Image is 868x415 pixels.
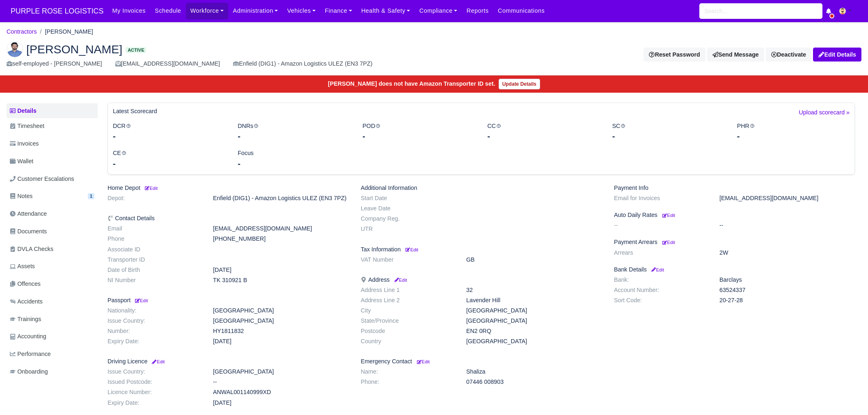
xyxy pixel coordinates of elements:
span: Accidents [10,297,43,306]
dd: 07446 008903 [460,379,608,385]
div: DCR [107,121,231,142]
a: Update Details [499,79,540,89]
dt: Postcode [355,328,460,335]
span: Assets [10,262,35,271]
span: Wallet [10,157,33,166]
div: self-employed - [PERSON_NAME] [7,59,102,68]
a: Notes 1 [7,188,98,204]
a: PURPLE ROSE LOGISTICS [7,3,108,19]
div: - [113,130,225,142]
a: Edit [661,212,675,218]
div: CE [107,148,231,169]
dt: Phone [101,235,207,242]
h6: Driving Licence [108,358,348,365]
dt: Country [355,338,460,345]
dd: 2W [713,249,861,256]
small: Edit [393,278,407,283]
div: - [487,130,600,142]
dt: Email for Invoices [608,195,713,202]
dd: GB [460,256,608,263]
a: Edit [415,358,430,365]
a: Edit [134,297,148,303]
span: Invoices [10,139,39,148]
div: PHR [731,121,856,142]
dt: Phone: [355,379,460,385]
dt: Nationality: [101,307,207,314]
dd: [GEOGRAPHIC_DATA] [460,307,608,314]
dd: [EMAIL_ADDRESS][DOMAIN_NAME] [207,225,355,232]
h6: Home Depot [108,185,348,192]
a: My Invoices [108,3,150,19]
small: Edit [151,359,165,364]
dt: Bank: [608,276,713,283]
dd: 20-27-28 [713,297,861,304]
small: Edit [144,186,158,191]
h6: Passport [108,297,348,304]
a: Onboarding [7,364,98,380]
a: Edit [151,358,165,365]
a: Attendance [7,206,98,222]
dd: Enfield (DIG1) - Amazon Logistics ULEZ (EN3 7PZ) [207,195,355,202]
dt: UTR [355,226,460,233]
dd: EN2 0RQ [460,328,608,335]
dt: Associate ID [101,246,207,253]
div: - [238,130,350,142]
small: Edit [134,298,148,303]
a: Accidents [7,294,98,310]
a: Upload scorecard » [799,108,850,121]
a: Assets [7,258,98,274]
span: Documents [10,227,47,236]
dd: [PHONE_NUMBER] [207,235,355,242]
span: Trainings [10,315,41,324]
dt: Account Number: [608,287,713,294]
span: [PERSON_NAME] [26,43,122,55]
dd: [EMAIL_ADDRESS][DOMAIN_NAME] [713,195,861,202]
h6: Emergency Contact [361,358,602,365]
dt: Expiry Date: [101,399,207,406]
h6: Bank Details [614,266,855,273]
span: Customer Escalations [10,174,74,184]
div: CC [481,121,606,142]
dd: -- [207,379,355,385]
a: Edit [144,185,158,191]
h6: Payment Info [614,185,855,192]
a: Send Message [707,48,764,62]
button: Reset Password [644,48,705,62]
a: Deactivate [766,48,811,62]
a: Workforce [186,3,229,19]
dt: Number: [101,328,207,335]
dd: 32 [460,287,608,294]
span: DVLA Checks [10,244,53,254]
a: Documents [7,223,98,239]
div: - [612,130,725,142]
a: Reports [462,3,493,19]
dt: State/Province [355,317,460,324]
a: Edit [404,246,418,253]
a: Performance [7,346,98,362]
dt: Name: [355,368,460,375]
a: Details [7,103,98,119]
a: DVLA Checks [7,241,98,257]
a: Customer Escalations [7,171,98,187]
dd: [DATE] [207,338,355,345]
dt: Address Line 1 [355,287,460,294]
li: [PERSON_NAME] [37,27,93,36]
h6: Payment Arrears [614,239,855,246]
dt: Start Date [355,195,460,202]
span: Offences [10,279,41,289]
a: Edit [393,276,407,283]
a: Health & Safety [357,3,415,19]
dd: Barclays [713,276,861,283]
dt: Licence Number: [101,389,207,396]
dd: [GEOGRAPHIC_DATA] [460,338,608,345]
h6: Tax Information [361,246,602,253]
dd: [DATE] [207,399,355,406]
small: Edit [417,359,430,364]
a: Invoices [7,136,98,152]
a: Trainings [7,311,98,327]
dt: Sort Code: [608,297,713,304]
dd: [GEOGRAPHIC_DATA] [207,368,355,375]
a: Accounting [7,328,98,344]
span: Performance [10,349,51,359]
h6: Additional Information [361,185,602,192]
